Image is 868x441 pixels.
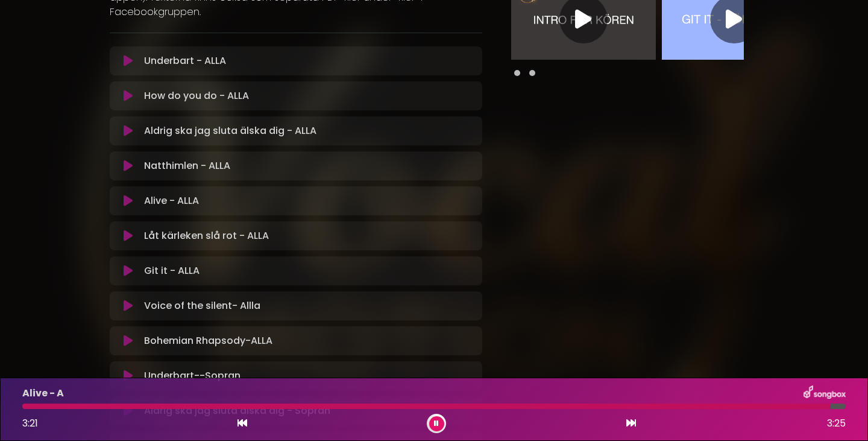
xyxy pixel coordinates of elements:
[144,89,249,103] p: How do you do - ALLA
[144,299,260,313] p: Voice of the silent- Allla
[22,386,64,401] p: Alive - A
[22,416,38,430] span: 3:21
[144,54,226,68] p: Underbart - ALLA
[144,334,272,348] p: Bohemian Rhapsody-ALLA
[144,369,241,383] p: Underbart--Sopran
[827,416,846,431] span: 3:25
[144,264,200,278] p: Git it - ALLA
[144,229,269,243] p: Låt kärleken slå rot - ALLA
[144,124,316,138] p: Aldrig ska jag sluta älska dig - ALLA
[144,159,230,173] p: Natthimlen - ALLA
[144,194,199,208] p: Alive - ALLA
[804,385,846,401] img: songbox-logo-white.png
